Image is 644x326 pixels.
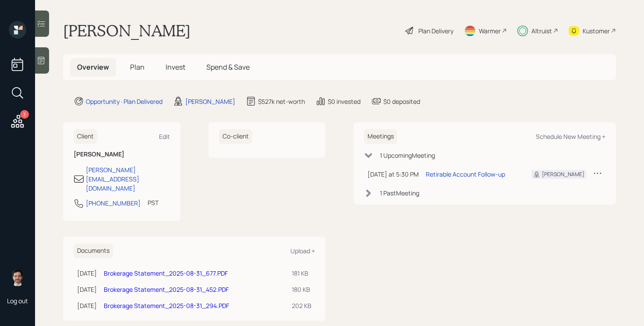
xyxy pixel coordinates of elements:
[9,269,26,286] img: jonah-coleman-headshot.png
[104,285,229,294] a: Brokerage Statement_2025-08-31_452.PDF
[86,97,163,106] div: Opportunity · Plan Delivered
[380,188,419,198] div: 1 Past Meeting
[290,247,315,255] div: Upload +
[77,269,97,278] div: [DATE]
[74,244,113,258] h6: Documents
[148,198,159,207] div: PST
[74,129,97,144] h6: Client
[364,129,397,144] h6: Meetings
[185,97,235,106] div: [PERSON_NAME]
[292,269,311,278] div: 181 KB
[77,62,109,72] span: Overview
[104,301,229,310] a: Brokerage Statement_2025-08-31_294.PDF
[418,26,453,35] div: Plan Delivery
[219,129,252,144] h6: Co-client
[7,297,28,305] div: Log out
[426,170,505,179] div: Retirable Account Follow-up
[86,165,170,193] div: [PERSON_NAME][EMAIL_ADDRESS][DOMAIN_NAME]
[20,110,29,119] div: 3
[328,97,361,106] div: $0 invested
[368,170,419,179] div: [DATE] at 5:30 PM
[74,151,170,158] h6: [PERSON_NAME]
[159,132,170,141] div: Edit
[63,21,191,40] h1: [PERSON_NAME]
[166,62,185,72] span: Invest
[86,198,141,208] div: [PHONE_NUMBER]
[77,285,97,294] div: [DATE]
[531,26,552,35] div: Altruist
[583,26,610,35] div: Kustomer
[292,285,311,294] div: 180 KB
[383,97,420,106] div: $0 deposited
[380,151,435,160] div: 1 Upcoming Meeting
[130,62,145,72] span: Plan
[77,301,97,310] div: [DATE]
[536,132,605,141] div: Schedule New Meeting +
[104,269,228,277] a: Brokerage Statement_2025-08-31_677.PDF
[206,62,250,72] span: Spend & Save
[542,170,584,178] div: [PERSON_NAME]
[292,301,311,310] div: 202 KB
[479,26,501,35] div: Warmer
[258,97,305,106] div: $527k net-worth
